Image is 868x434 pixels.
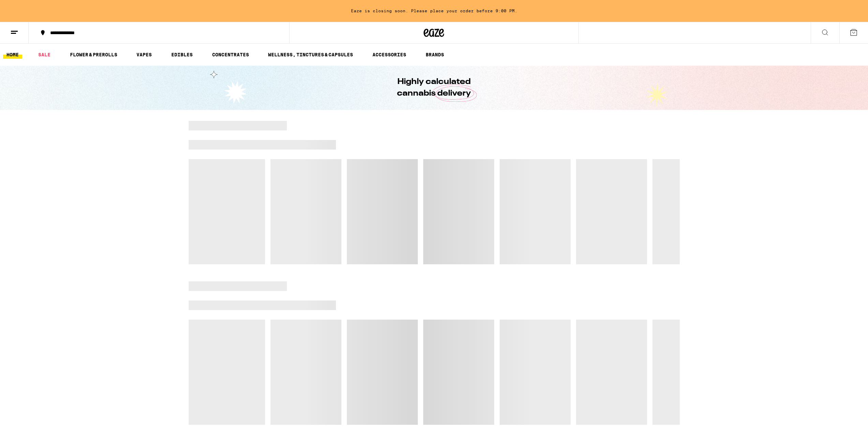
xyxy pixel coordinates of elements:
[209,51,252,59] a: CONCENTRATES
[67,51,121,59] a: FLOWER & PREROLLS
[265,51,356,59] a: WELLNESS, TINCTURES & CAPSULES
[133,51,155,59] a: VAPES
[422,51,447,59] a: BRANDS
[168,51,196,59] a: EDIBLES
[369,51,410,59] a: ACCESSORIES
[35,51,54,59] a: SALE
[378,76,490,99] h1: Highly calculated cannabis delivery
[3,51,22,59] a: HOME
